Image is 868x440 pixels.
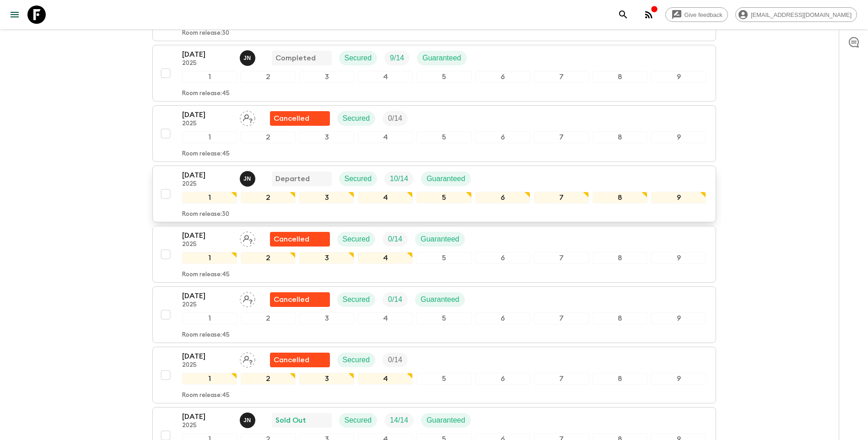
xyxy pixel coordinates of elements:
[534,373,589,385] div: 7
[416,131,471,143] div: 5
[337,292,376,307] div: Secured
[152,105,716,162] button: [DATE]2025Assign pack leaderFlash Pack cancellationSecuredTrip Fill123456789Room release:45
[388,354,402,365] p: 0 / 14
[274,354,309,365] p: Cancelled
[182,373,237,385] div: 1
[421,294,459,305] p: Guaranteed
[345,173,372,184] p: Secured
[735,7,857,22] div: [EMAIL_ADDRESS][DOMAIN_NAME]
[358,373,413,385] div: 4
[475,192,530,204] div: 6
[339,172,377,186] div: Secured
[182,332,230,339] p: Room release: 45
[358,252,413,264] div: 4
[358,192,413,204] div: 4
[390,415,408,426] p: 14 / 14
[337,111,376,126] div: Secured
[182,150,230,158] p: Room release: 45
[416,192,471,204] div: 5
[416,252,471,264] div: 5
[475,373,530,385] div: 6
[241,252,296,264] div: 2
[426,173,465,184] p: Guaranteed
[388,294,402,305] p: 0 / 14
[274,113,309,124] p: Cancelled
[182,120,232,128] p: 2025
[240,295,255,302] span: Assign pack leader
[182,271,230,279] p: Room release: 45
[358,71,413,83] div: 4
[421,234,459,245] p: Guaranteed
[152,45,716,102] button: [DATE]2025Janita NurmiCompletedSecuredTrip FillGuaranteed123456789Room release:45
[651,131,706,143] div: 9
[240,355,255,362] span: Assign pack leader
[390,173,408,184] p: 10 / 14
[384,413,414,428] div: Trip Fill
[475,252,530,264] div: 6
[182,362,232,369] p: 2025
[339,413,377,428] div: Secured
[679,11,728,18] span: Give feedback
[182,60,232,67] p: 2025
[339,51,377,65] div: Secured
[299,252,354,264] div: 3
[534,252,589,264] div: 7
[182,241,232,248] p: 2025
[390,53,404,64] p: 9 / 14
[240,53,257,60] span: Janita Nurmi
[182,49,232,60] p: [DATE]
[240,234,255,241] span: Assign pack leader
[593,373,647,385] div: 8
[534,192,589,204] div: 7
[182,290,232,301] p: [DATE]
[299,373,354,385] div: 3
[182,351,232,362] p: [DATE]
[270,232,330,247] div: Flash Pack cancellation
[240,113,255,121] span: Assign pack leader
[240,413,257,428] button: JN
[358,312,413,324] div: 4
[665,7,728,22] a: Give feedback
[275,53,316,64] p: Completed
[182,422,232,429] p: 2025
[534,71,589,83] div: 7
[182,392,230,399] p: Room release: 45
[651,71,706,83] div: 9
[422,53,461,64] p: Guaranteed
[182,71,237,83] div: 1
[384,172,414,186] div: Trip Fill
[270,111,330,126] div: Flash Pack cancellation
[343,354,370,365] p: Secured
[416,312,471,324] div: 5
[534,312,589,324] div: 7
[593,131,647,143] div: 8
[343,113,370,124] p: Secured
[241,71,296,83] div: 2
[182,30,229,37] p: Room release: 30
[241,373,296,385] div: 2
[299,192,354,204] div: 3
[182,131,237,143] div: 1
[651,312,706,324] div: 9
[152,286,716,343] button: [DATE]2025Assign pack leaderFlash Pack cancellationSecuredTrip FillGuaranteed123456789Room releas...
[299,131,354,143] div: 3
[152,347,716,403] button: [DATE]2025Assign pack leaderFlash Pack cancellationSecuredTrip Fill123456789Room release:45
[383,292,408,307] div: Trip Fill
[152,226,716,283] button: [DATE]2025Assign pack leaderFlash Pack cancellationSecuredTrip FillGuaranteed123456789Room releas...
[299,71,354,83] div: 3
[345,415,372,426] p: Secured
[152,166,716,222] button: [DATE]2025Janita NurmiDepartedSecuredTrip FillGuaranteed123456789Room release:30
[651,252,706,264] div: 9
[614,5,632,24] button: search adventures
[746,11,857,18] span: [EMAIL_ADDRESS][DOMAIN_NAME]
[651,373,706,385] div: 9
[240,174,257,181] span: Janita Nurmi
[337,353,376,367] div: Secured
[274,294,309,305] p: Cancelled
[182,109,232,120] p: [DATE]
[534,131,589,143] div: 7
[416,373,471,385] div: 5
[475,71,530,83] div: 6
[275,173,310,184] p: Departed
[182,411,232,422] p: [DATE]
